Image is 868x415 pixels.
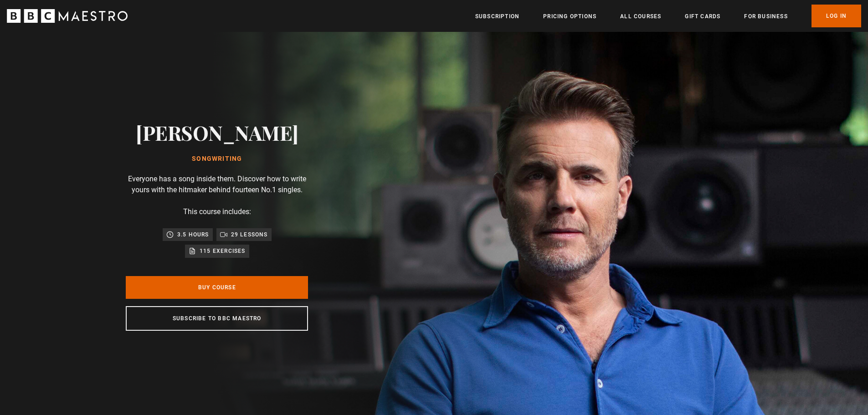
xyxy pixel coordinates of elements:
[126,306,308,331] a: Subscribe to BBC Maestro
[812,5,861,27] a: Log In
[200,246,246,256] p: 115 exercises
[136,155,298,163] h1: Songwriting
[126,276,308,299] a: Buy Course
[136,121,298,144] h2: [PERSON_NAME]
[183,206,251,217] p: This course includes:
[177,230,209,239] p: 3.5 hours
[685,12,720,21] a: Gift Cards
[475,5,861,27] nav: Primary
[7,9,128,23] svg: BBC Maestro
[543,12,596,21] a: Pricing Options
[744,12,787,21] a: For business
[126,174,308,195] p: Everyone has a song inside them. Discover how to write yours with the hitmaker behind fourteen No...
[620,12,661,21] a: All Courses
[231,230,268,239] p: 29 lessons
[475,12,519,21] a: Subscription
